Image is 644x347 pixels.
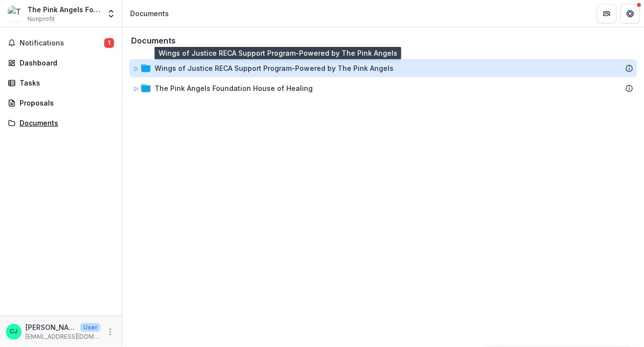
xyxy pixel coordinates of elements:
div: The Pink Angels Foundation [27,4,100,15]
div: Proposals [20,98,110,108]
p: [EMAIL_ADDRESS][DOMAIN_NAME] [25,332,100,341]
div: Wings of Justice RECA Support Program-Powered by The Pink Angels [129,59,637,77]
a: Dashboard [4,55,118,71]
h3: Documents [131,36,176,45]
button: Open entity switcher [104,4,118,23]
div: Documents [20,118,110,128]
button: Partners [597,4,617,23]
span: Nonprofit [27,15,55,23]
div: Dashboard [20,58,110,68]
a: Tasks [4,75,118,91]
div: The Pink Angels Foundation House of Healing [155,83,313,93]
button: More [104,326,116,338]
div: Tasks [20,78,110,88]
p: User [80,323,100,332]
img: The Pink Angels Foundation [8,6,23,22]
div: Chantelle Jones [10,328,18,335]
a: Proposals [4,95,118,111]
button: Get Help [621,4,640,23]
nav: breadcrumb [126,6,173,21]
div: The Pink Angels Foundation House of Healing [129,79,637,97]
p: [PERSON_NAME] [25,322,76,332]
button: Notifications1 [4,35,118,51]
div: Documents [130,8,169,19]
div: Wings of Justice RECA Support Program-Powered by The Pink Angels [155,63,393,73]
span: 1 [104,38,114,48]
span: Notifications [20,39,104,47]
a: Documents [4,115,118,131]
